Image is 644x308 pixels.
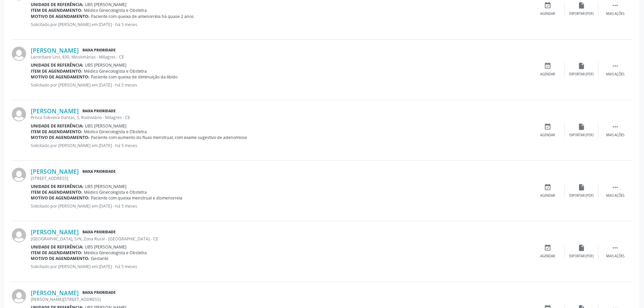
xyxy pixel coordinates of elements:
a: [PERSON_NAME] [31,47,79,54]
div: Agendar [540,72,555,77]
div: Mais ações [606,254,624,259]
i:  [612,244,619,252]
b: Motivo de agendamento: [31,14,90,19]
i:  [612,123,619,131]
b: Item de agendamento: [31,189,82,195]
div: Exportar (PDF) [569,193,594,198]
span: UBS [PERSON_NAME] [85,184,126,189]
span: Paciente com queixa menstrual e dismenorreia [91,195,182,201]
img: img [12,228,26,242]
span: Médico Ginecologista e Obstetra [84,129,147,135]
span: Médico Ginecologista e Obstetra [84,250,147,256]
i: event_available [544,244,551,252]
b: Unidade de referência: [31,184,84,189]
span: Médico Ginecologista e Obstetra [84,189,147,195]
i:  [612,2,619,9]
b: Unidade de referência: [31,244,84,250]
span: Baixa Prioridade [81,289,117,296]
div: Exportar (PDF) [569,72,594,77]
div: Exportar (PDF) [569,133,594,138]
i:  [612,62,619,70]
span: Baixa Prioridade [81,108,117,115]
div: Mais ações [606,133,624,138]
i: insert_drive_file [578,244,585,252]
span: Paciente com queixa de amenorréia há quase 2 anos [91,14,194,19]
i: event_available [544,2,551,9]
b: Item de agendamento: [31,250,82,256]
b: Item de agendamento: [31,68,82,74]
span: Baixa Prioridade [81,168,117,175]
div: Exportar (PDF) [569,11,594,16]
b: Motivo de agendamento: [31,195,90,201]
p: Solicitado por [PERSON_NAME] em [DATE] - há 5 meses [31,264,531,269]
span: Gestante [91,256,109,261]
b: Unidade de referência: [31,62,84,68]
b: Unidade de referência: [31,2,84,7]
span: Médico Ginecologista e Obstetra [84,68,147,74]
div: Exportar (PDF) [569,254,594,259]
div: Agendar [540,11,555,16]
div: Mais ações [606,193,624,198]
img: img [12,47,26,61]
i: event_available [544,184,551,191]
span: UBS [PERSON_NAME] [85,62,126,68]
span: Baixa Prioridade [81,229,117,236]
i: insert_drive_file [578,123,585,131]
i: insert_drive_file [578,2,585,9]
b: Motivo de agendamento: [31,135,90,140]
span: Médico Ginecologista e Obstetra [84,7,147,13]
div: Lacordaire Lins, 830, Missionárias - Milagres - CE [31,54,531,60]
div: Agendar [540,254,555,259]
div: Mais ações [606,72,624,77]
p: Solicitado por [PERSON_NAME] em [DATE] - há 5 meses [31,203,531,209]
i:  [612,184,619,191]
a: [PERSON_NAME] [31,168,79,175]
span: UBS [PERSON_NAME] [85,123,126,129]
i: insert_drive_file [578,184,585,191]
b: Motivo de agendamento: [31,256,90,261]
div: Prisca Sobreira Dantas, 5, Rodoviário - Milagres - CE [31,115,531,120]
i: event_available [544,123,551,131]
div: [PERSON_NAME][STREET_ADDRESS] [31,297,531,302]
p: Solicitado por [PERSON_NAME] em [DATE] - há 5 meses [31,143,531,148]
span: Baixa Prioridade [81,47,117,54]
div: Agendar [540,193,555,198]
span: Paciente com queixa de diminuição da libido [91,74,177,80]
div: Mais ações [606,11,624,16]
img: img [12,168,26,182]
a: [PERSON_NAME] [31,228,79,236]
b: Item de agendamento: [31,7,82,13]
span: UBS [PERSON_NAME] [85,2,126,7]
img: img [12,107,26,121]
div: [STREET_ADDRESS] [31,175,531,181]
p: Solicitado por [PERSON_NAME] em [DATE] - há 5 meses [31,82,531,88]
b: Item de agendamento: [31,129,82,135]
a: [PERSON_NAME] [31,107,79,115]
span: Paciente com aumento do fluxo menstrual, com exame sugestivo de adenomiose [91,135,247,140]
div: [GEOGRAPHIC_DATA], S/N, Zona Rural - [GEOGRAPHIC_DATA] - CE [31,236,531,242]
span: UBS [PERSON_NAME] [85,244,126,250]
b: Unidade de referência: [31,123,84,129]
i: event_available [544,62,551,70]
b: Motivo de agendamento: [31,74,90,80]
a: [PERSON_NAME] [31,289,79,297]
div: Agendar [540,133,555,138]
i: insert_drive_file [578,62,585,70]
p: Solicitado por [PERSON_NAME] em [DATE] - há 5 meses [31,22,531,27]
